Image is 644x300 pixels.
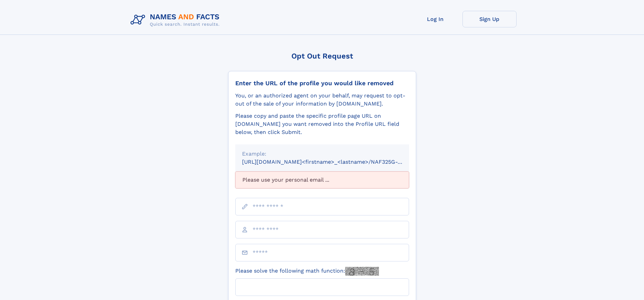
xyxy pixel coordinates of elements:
div: You, or an authorized agent on your behalf, may request to opt-out of the sale of your informatio... [235,92,409,108]
div: Enter the URL of the profile you would like removed [235,79,409,87]
label: Please solve the following math function: [235,267,379,276]
div: Opt Out Request [228,52,416,60]
a: Sign Up [462,11,517,27]
div: Please use your personal email ... [235,171,409,188]
small: [URL][DOMAIN_NAME]<firstname>_<lastname>/NAF325G-xxxxxxxx [242,159,422,165]
div: Example: [242,150,402,158]
img: Logo Names and Facts [128,11,225,29]
a: Log In [408,11,462,27]
div: Please copy and paste the specific profile page URL on [DOMAIN_NAME] you want removed into the Pr... [235,112,409,136]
